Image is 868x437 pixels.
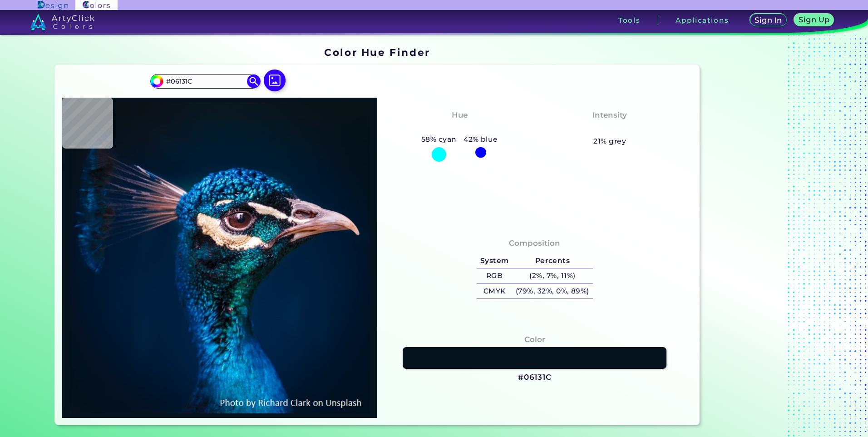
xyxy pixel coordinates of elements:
h5: (79%, 32%, 0%, 89%) [512,284,592,299]
h4: Composition [509,237,560,250]
h5: Percents [512,253,592,268]
h3: #06131C [518,372,552,383]
img: ArtyClick Design logo [38,1,68,10]
h5: Sign Up [799,16,829,23]
h4: Hue [452,109,468,122]
h3: Cyan-Blue [434,123,485,134]
img: icon search [247,74,261,88]
h5: Sign In [755,16,782,24]
h4: Color [524,333,545,346]
h5: RGB [477,268,512,283]
input: type color.. [163,75,247,87]
h5: 21% grey [593,135,626,147]
h5: CMYK [477,284,512,299]
img: img_pavlin.jpg [67,102,373,413]
h5: System [477,253,512,268]
a: Sign Up [795,14,833,26]
h3: Applications [676,17,729,24]
img: icon picture [264,70,286,91]
h5: (2%, 7%, 11%) [512,268,592,283]
img: logo_artyclick_colors_white.svg [30,14,94,30]
a: Sign In [750,14,786,26]
h4: Intensity [592,109,627,122]
h5: 42% blue [460,134,501,145]
h5: 58% cyan [418,134,460,145]
h1: Color Hue Finder [324,45,430,59]
h3: Tools [618,17,641,24]
h3: Moderate [586,123,634,134]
